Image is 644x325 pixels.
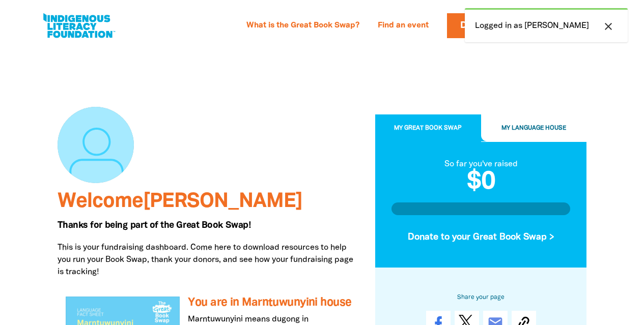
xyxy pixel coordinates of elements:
h3: You are in Marntuwunyini house [188,297,351,309]
span: Welcome [PERSON_NAME] [58,192,302,211]
button: My Great Book Swap [375,115,481,142]
p: This is your fundraising dashboard. Come here to download resources to help you run your Book Swa... [58,242,360,278]
button: Donate to your Great Book Swap > [391,224,571,251]
span: Thanks for being part of the Great Book Swap! [58,221,251,229]
i: close [602,20,614,33]
div: Logged in as [PERSON_NAME] [465,8,628,42]
button: My Language House [481,115,587,142]
div: So far you've raised [391,158,571,170]
button: close [599,20,618,33]
h2: $0 [391,170,571,195]
a: Donate [447,13,511,38]
h6: Share your page [391,292,571,303]
a: Find an event [372,18,435,34]
span: My Great Book Swap [394,126,462,131]
span: My Language House [501,126,566,131]
a: What is the Great Book Swap? [240,18,366,34]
